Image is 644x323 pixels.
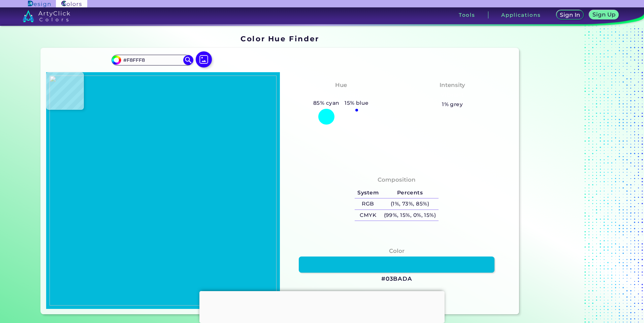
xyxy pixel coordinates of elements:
img: 6d2e2f2f-e0ed-46e4-9492-7ce7043415c8 [50,76,277,306]
iframe: Advertisement [199,291,445,321]
img: icon search [183,55,193,65]
img: logo_artyclick_colors_white.svg [23,10,70,22]
h3: Bluish Cyan [319,91,363,99]
img: ArtyClick Design logo [28,1,51,7]
h5: Sign In [561,12,579,17]
a: Sign In [558,11,583,19]
h3: Applications [501,12,541,17]
h4: Intensity [440,80,465,90]
h1: Color Hue Finder [240,34,319,44]
h5: 85% cyan [311,99,342,107]
img: icon picture [196,51,212,67]
h5: (99%, 15%, 0%, 15%) [381,210,439,221]
h3: Tools [459,12,475,17]
h4: Composition [378,175,416,185]
h3: #03BADA [381,275,412,283]
a: Sign Up [590,11,617,19]
h5: System [355,187,381,198]
h5: CMYK [355,210,381,221]
h5: 15% blue [342,99,371,107]
h5: RGB [355,198,381,210]
h5: (1%, 73%, 85%) [381,198,439,210]
h5: Percents [381,187,439,198]
h5: 1% grey [442,100,463,109]
input: type color.. [121,55,184,64]
h5: Sign Up [593,12,614,17]
h4: Hue [335,80,347,90]
h3: Vibrant [438,91,467,99]
h4: Color [389,246,405,256]
iframe: Advertisement [522,32,606,317]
